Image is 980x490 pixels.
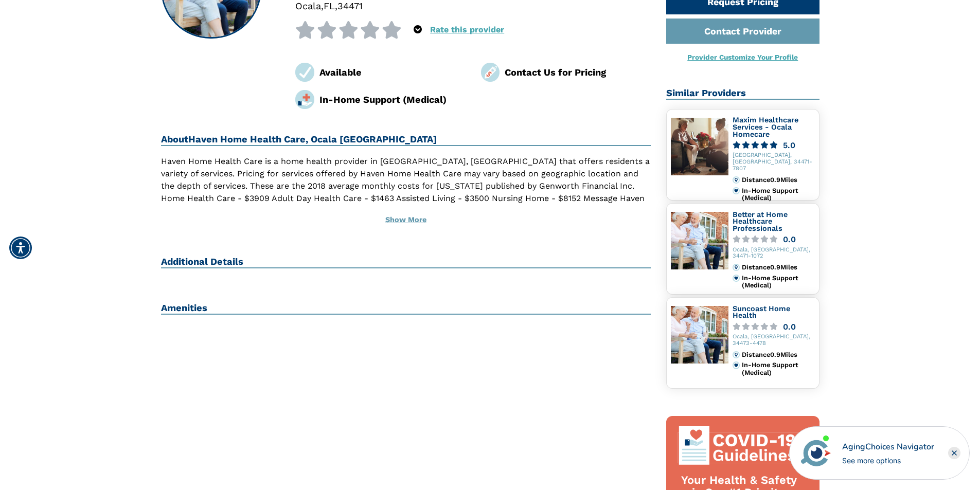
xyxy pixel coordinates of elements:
[733,264,740,271] img: distance.svg
[733,210,788,232] a: Better at Home Healthcare Professionals
[742,264,814,271] div: Distance 0.9 Miles
[733,116,798,138] a: Maxim Healthcare Services - Ocala Homecare
[783,141,795,149] div: 5.0
[783,323,796,331] div: 0.0
[742,275,814,289] div: In-Home Support (Medical)
[687,53,798,61] a: Provider Customize Your Profile
[798,435,833,470] img: avatar
[676,426,802,464] img: covid-top-default.svg
[161,134,651,146] h2: About Haven Home Health Care, Ocala [GEOGRAPHIC_DATA]
[733,235,815,243] a: 0.0
[319,93,466,106] div: In-Home Support (Medical)
[742,361,814,376] div: In-Home Support (Medical)
[742,351,814,358] div: Distance 0.9 Miles
[161,209,651,231] button: Show More
[321,1,324,11] span: ,
[295,1,321,11] span: Ocala
[161,256,651,268] h2: Additional Details
[666,87,819,100] h2: Similar Providers
[948,447,960,459] div: Close
[733,334,815,347] div: Ocala, [GEOGRAPHIC_DATA], 34473-4478
[733,275,740,282] img: primary.svg
[666,19,819,44] a: Contact Provider
[324,1,335,11] span: FL
[161,155,651,217] p: Haven Home Health Care is a home health provider in [GEOGRAPHIC_DATA], [GEOGRAPHIC_DATA] that off...
[505,65,651,79] div: Contact Us for Pricing
[783,235,796,243] div: 0.0
[733,304,790,320] a: Suncoast Home Health
[733,323,815,331] a: 0.0
[161,302,651,315] h2: Amenities
[742,187,814,202] div: In-Home Support (Medical)
[742,176,814,184] div: Distance 0.9 Miles
[414,21,422,39] div: Popover trigger
[319,65,466,79] div: Available
[842,441,934,453] div: AgingChoices Navigator
[733,361,740,369] img: primary.svg
[733,351,740,358] img: distance.svg
[335,1,337,11] span: ,
[9,237,32,259] div: Accessibility Menu
[733,176,740,184] img: distance.svg
[733,141,815,149] a: 5.0
[733,187,740,194] img: primary.svg
[733,152,815,172] div: [GEOGRAPHIC_DATA], [GEOGRAPHIC_DATA], 34471-7807
[842,455,934,466] div: See more options
[430,25,504,34] a: Rate this provider
[733,247,815,260] div: Ocala, [GEOGRAPHIC_DATA], 34471-1072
